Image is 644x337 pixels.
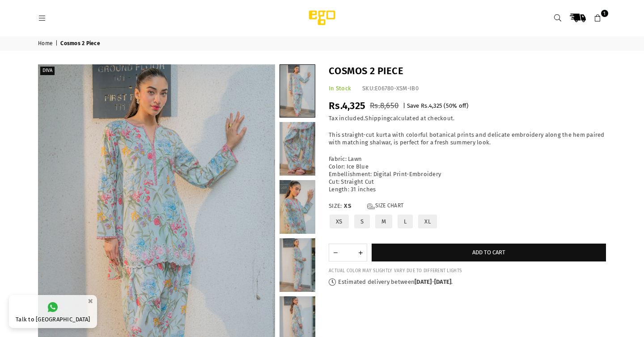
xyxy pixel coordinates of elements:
[375,85,419,92] span: E06780-XSM-IB0
[362,85,419,93] div: SKU:
[421,102,442,109] span: Rs.4,325
[60,40,102,47] span: Cosmos 2 Piece
[55,40,59,47] span: |
[417,214,438,229] label: XL
[444,102,468,109] span: ( % off)
[550,10,566,26] a: Search
[9,295,97,328] a: Talk to [GEOGRAPHIC_DATA]
[329,115,606,122] div: Tax included. calculated at checkout.
[372,244,606,261] button: Add to cart
[329,278,606,286] p: Estimated delivery between - .
[329,268,606,274] div: ACTUAL COLOR MAY SLIGHTLY VARY DUE TO DIFFERENT LIGHTS
[344,202,362,210] span: XS
[353,214,371,229] label: S
[374,214,393,229] label: M
[434,278,452,285] time: [DATE]
[329,214,350,229] label: XS
[479,276,635,328] iframe: webpush-onsite
[446,102,453,109] span: 50
[31,36,613,51] nav: breadcrumbs
[329,244,367,261] quantity-input: Quantity
[40,67,55,75] label: Diva
[601,10,608,17] span: 1
[365,115,390,122] a: Shipping
[397,214,414,229] label: L
[329,156,606,193] p: Fabric: Lawn Color: Ice Blue Embellishment: Digital Print-Embroidery Cut: Straight Cut Length: 31...
[34,14,50,21] a: Menu
[403,102,405,109] span: |
[370,101,398,110] span: Rs.8,650
[329,64,606,78] h1: Cosmos 2 Piece
[472,249,505,256] span: Add to cart
[407,102,419,109] span: Save
[85,294,96,308] button: ×
[284,9,360,27] img: Ego
[38,40,54,47] a: Home
[590,10,606,26] a: 1
[329,202,606,210] label: Size:
[329,131,606,147] p: This straight-cut kurta with colorful botanical prints and delicate embroidery along the hem pair...
[415,278,432,285] time: [DATE]
[367,202,403,210] a: Size Chart
[329,100,365,112] span: Rs.4,325
[329,85,351,92] span: In Stock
